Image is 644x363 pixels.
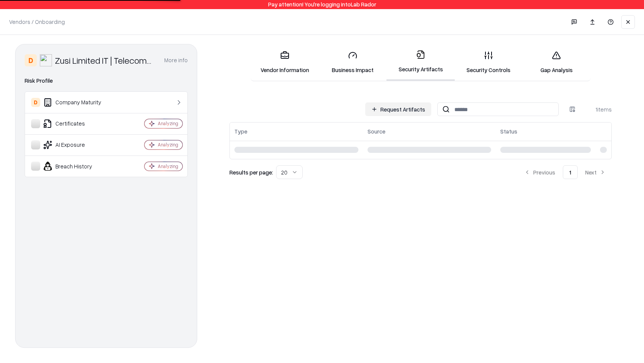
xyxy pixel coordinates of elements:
div: Source [368,127,385,135]
div: Analyzing [158,141,178,148]
div: Analyzing [158,163,178,170]
img: Zusi Limited IT | Telecommunications | Connectivity | Mobile [40,54,52,66]
div: Risk Profile [25,76,188,85]
button: 1 [563,165,578,179]
nav: pagination [518,165,612,179]
div: Type [234,127,247,135]
button: More info [164,53,188,67]
button: Request Artifacts [365,102,431,116]
div: Status [500,127,517,135]
div: Zusi Limited IT | Telecommunications | Connectivity | Mobile [55,54,155,66]
div: Company Maturity [31,98,122,107]
div: Certificates [31,119,122,128]
p: Results per page: [229,168,273,176]
div: Analyzing [158,120,178,127]
div: D [25,54,37,66]
div: Breach History [31,162,122,171]
p: Vendors / Onboarding [9,18,65,26]
a: Security Artifacts [386,44,454,81]
a: Business Impact [319,45,386,80]
a: Security Controls [455,45,523,80]
div: 1 items [581,105,612,113]
div: D [31,98,40,107]
a: Vendor Information [251,45,319,80]
a: Gap Analysis [523,45,591,80]
div: AI Exposure [31,140,122,149]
